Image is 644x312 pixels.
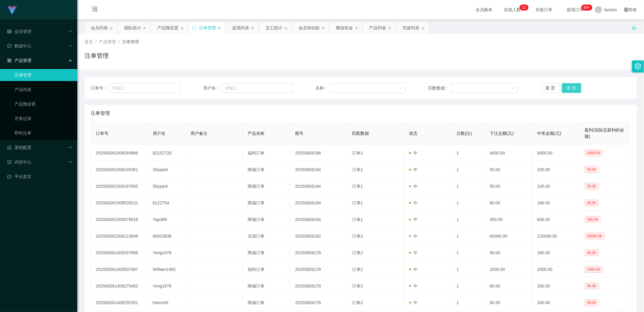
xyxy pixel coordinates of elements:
[91,110,110,117] span: 注单管理
[243,261,290,278] td: 福利订单
[452,261,485,278] td: 1
[352,234,363,239] span: 订单2
[524,5,526,11] p: 2
[124,22,141,34] div: 团队统计
[243,211,290,228] td: 商城订单
[352,217,363,222] span: 订单1
[243,294,290,311] td: 商城订单
[585,299,599,306] span: 90.00
[148,228,186,245] td: 98923838
[452,145,485,161] td: 1
[290,245,347,261] td: 20250826178
[143,26,146,30] i: 图标: close
[91,294,148,311] td: 202508261408255351
[243,145,290,161] td: 福利订单
[532,145,580,161] td: 8000.00
[624,8,628,12] i: 图标: global
[485,294,532,311] td: 90.00
[485,195,532,211] td: 90.00
[352,284,363,288] span: 订单2
[522,5,524,11] p: 1
[532,161,580,178] td: 100.00
[585,128,624,139] span: 盈利(实际总获利的金额)
[402,22,419,34] div: 充值列表
[352,300,363,305] span: 订单2
[399,86,402,90] i: 图标: down
[7,29,11,34] i: 图标: table
[7,58,31,63] span: 产品管理
[585,249,599,256] span: 90.00
[452,278,485,294] td: 1
[265,22,282,34] div: 员工统计
[157,22,178,34] div: 产品预设置
[290,195,347,211] td: 20250826184
[7,6,17,15] img: logo.9652507e.png
[192,26,197,30] i: 图标: sync
[148,211,186,228] td: Yap369
[222,83,293,93] input: 请输入
[14,69,72,81] a: 注单管理
[290,178,347,195] td: 20250826184
[251,26,255,30] i: 图标: close
[352,131,369,136] span: 匹配数据
[122,39,139,44] span: 注单管理
[452,161,485,178] td: 1
[409,217,418,222] span: 中
[85,0,105,20] i: 图标: menu-fold
[452,245,485,261] td: 1
[490,131,514,136] span: 下注总额(元)
[409,300,418,305] span: 中
[7,145,31,150] span: 系统配置
[485,261,532,278] td: 1000.00
[203,85,222,91] span: 用户名：
[153,131,165,136] span: 用户名
[352,167,363,172] span: 订单1
[585,166,599,173] span: 50.00
[191,131,207,136] span: 用户备注
[96,131,108,136] span: 订单号
[290,211,347,228] td: 20250826184
[95,39,97,44] span: /
[91,178,148,195] td: 202508261508187665
[409,267,418,272] span: 中
[485,228,532,245] td: 60000.00
[532,245,580,261] td: 180.00
[352,200,363,205] span: 订单1
[520,5,528,11] sup: 12
[352,250,363,255] span: 订单2
[585,183,599,190] span: 50.00
[295,131,303,136] span: 期号
[243,195,290,211] td: 商城订单
[635,63,641,70] i: 图标: setting
[243,178,290,195] td: 商城订单
[99,39,116,44] span: 产品管理
[91,261,148,278] td: 202508261408507587
[7,160,11,164] i: 图标: profile
[109,83,181,93] input: 请输入
[322,26,325,30] i: 图标: close
[243,278,290,294] td: 商城订单
[452,195,485,211] td: 1
[501,8,524,12] span: 在线人数
[631,24,637,30] i: 图标: unlock
[485,178,532,195] td: 50.00
[336,22,353,34] div: 赠送彩金
[148,195,186,211] td: 6122754
[585,200,599,206] span: 90.00
[14,127,72,139] a: 即时注单
[7,160,31,164] span: 内容中心
[409,200,418,205] span: 中
[457,131,472,136] span: 注数(注)
[585,283,599,289] span: 90.00
[248,131,264,136] span: 产品名称
[148,145,186,161] td: 82152720
[485,161,532,178] td: 50.00
[532,211,580,228] td: 600.00
[7,29,31,34] span: 会员管理
[352,151,363,155] span: 订单1
[243,245,290,261] td: 商城订单
[180,26,184,30] i: 图标: close
[352,184,363,189] span: 订单1
[511,86,514,90] i: 图标: down
[290,161,347,178] td: 20250826184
